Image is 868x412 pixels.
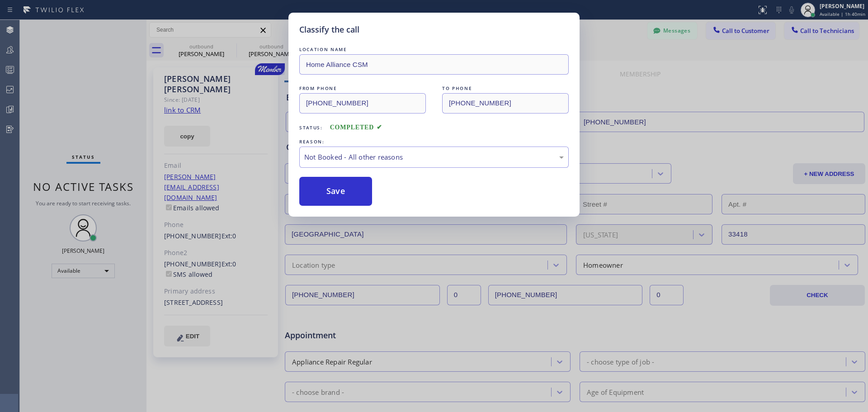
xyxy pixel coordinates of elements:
input: From phone [299,93,426,114]
button: Save [299,177,372,206]
input: To phone [442,93,569,114]
div: LOCATION NAME [299,45,569,54]
div: Not Booked - All other reasons [304,152,564,162]
span: COMPLETED [330,124,382,131]
div: FROM PHONE [299,84,426,93]
div: REASON: [299,137,569,147]
span: Status: [299,124,323,131]
div: TO PHONE [442,84,569,93]
h5: Classify the call [299,24,359,36]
